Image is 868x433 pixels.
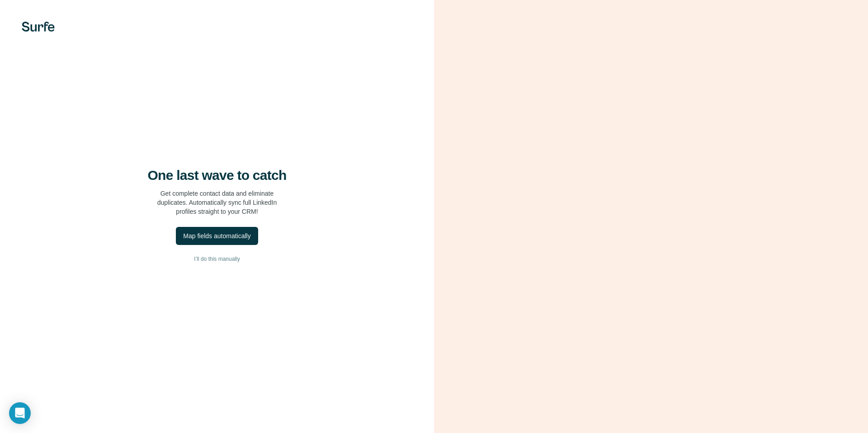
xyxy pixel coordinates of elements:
[148,167,287,184] h4: One last wave to catch
[176,227,258,245] button: Map fields automatically
[18,252,416,266] button: I’ll do this manually
[194,255,240,263] span: I’ll do this manually
[183,231,250,240] div: Map fields automatically
[22,22,55,32] img: Surfe's logo
[157,189,277,216] p: Get complete contact data and eliminate duplicates. Automatically sync full LinkedIn profiles str...
[9,402,31,424] div: Open Intercom Messenger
